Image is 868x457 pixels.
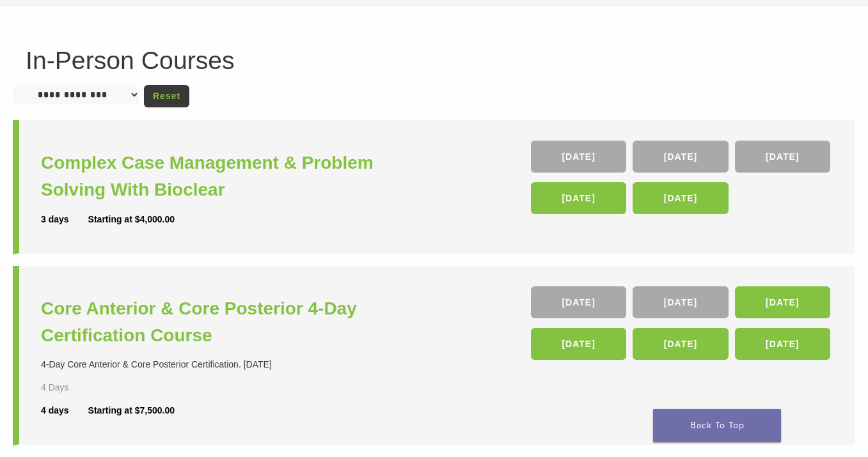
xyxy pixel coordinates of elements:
[633,141,728,173] a: [DATE]
[88,213,175,226] div: Starting at $4,000.00
[633,182,728,214] a: [DATE]
[531,328,626,360] a: [DATE]
[653,409,781,442] a: Back To Top
[531,286,833,366] div: , , , , ,
[41,381,100,394] div: 4 Days
[41,295,438,349] a: Core Anterior & Core Posterior 4-Day Certification Course
[633,328,728,360] a: [DATE]
[531,141,833,221] div: , , , ,
[735,286,830,318] a: [DATE]
[41,213,88,226] div: 3 days
[88,404,175,417] div: Starting at $7,500.00
[26,48,842,73] h1: In-Person Courses
[531,141,626,173] a: [DATE]
[144,85,189,107] a: Reset
[41,358,438,371] div: 4-Day Core Anterior & Core Posterior Certification. [DATE]
[735,141,830,173] a: [DATE]
[633,286,728,318] a: [DATE]
[531,286,626,318] a: [DATE]
[735,328,830,360] a: [DATE]
[41,404,88,417] div: 4 days
[41,150,438,203] a: Complex Case Management & Problem Solving With Bioclear
[531,182,626,214] a: [DATE]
